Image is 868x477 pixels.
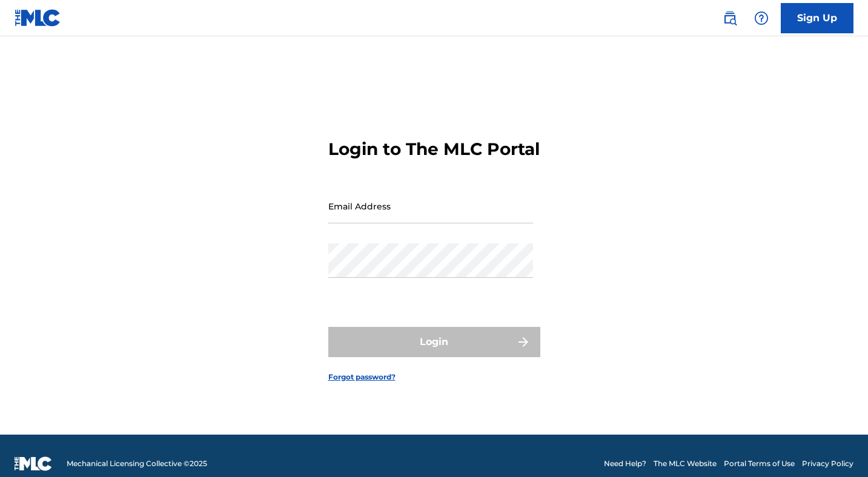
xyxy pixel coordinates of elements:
a: Privacy Policy [802,458,853,469]
img: MLC Logo [15,9,61,27]
a: Public Search [718,6,742,30]
a: Forgot password? [328,372,396,383]
a: Sign Up [781,3,853,33]
div: Help [749,6,774,30]
img: search [723,11,737,25]
a: Portal Terms of Use [724,458,795,469]
img: help [754,11,769,25]
a: Need Help? [604,458,646,469]
span: Mechanical Licensing Collective © 2025 [67,458,207,469]
img: logo [15,456,52,471]
a: The MLC Website [654,458,717,469]
h3: Login to The MLC Portal [328,139,540,160]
